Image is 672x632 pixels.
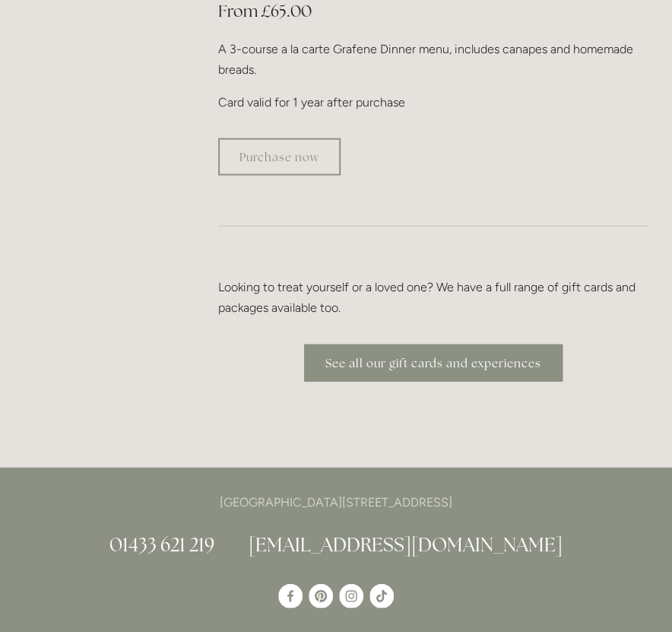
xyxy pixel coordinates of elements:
[218,277,648,318] p: Looking to treat yourself or a loved one? We have a full range of gift cards and packages availab...
[24,492,648,513] p: [GEOGRAPHIC_DATA][STREET_ADDRESS]
[218,39,648,80] p: A 3-course a la carte Grafene Dinner menu, includes canapes and homemade breads.
[109,532,214,557] a: 01433 621 219
[304,345,563,382] a: See all our gift cards and experiences
[369,584,394,608] a: TikTok
[218,138,341,176] a: Purchase now
[218,92,648,113] p: Card valid for 1 year after purchase
[339,584,363,608] a: Instagram
[249,532,563,557] a: [EMAIL_ADDRESS][DOMAIN_NAME]
[309,584,333,608] a: Pinterest
[278,584,303,608] a: Losehill House Hotel & Spa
